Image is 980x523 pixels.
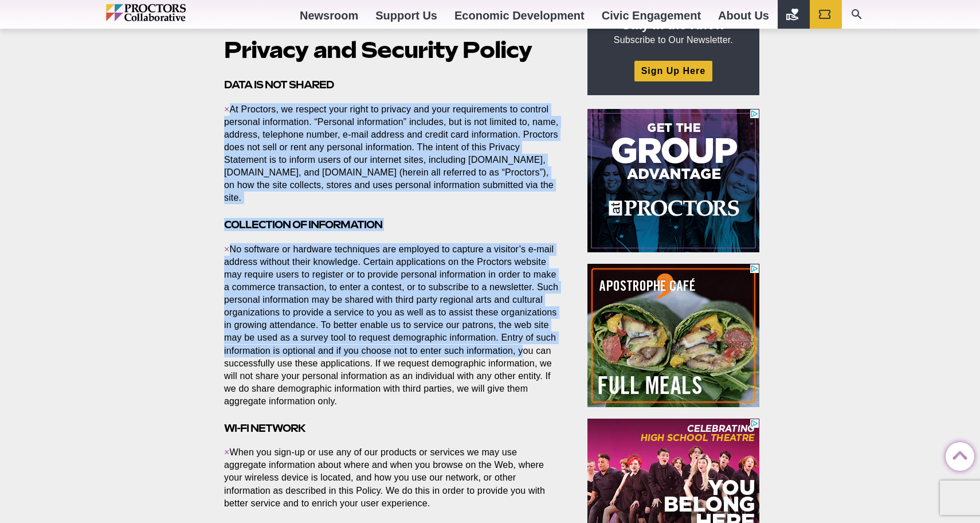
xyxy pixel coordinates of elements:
p: No software or hardware techniques are employed to capture a visitor’s e-mail address without the... [224,243,561,408]
h3: WI-FI NETWORK [224,421,561,435]
h1: Privacy and Security Policy [224,37,561,63]
h3: DATA IS NOT SHARED [224,78,561,91]
a: Back to Top [946,443,969,466]
p: Subscribe to Our Newsletter. [601,17,746,46]
iframe: Advertisement [587,109,759,252]
p: At Proctors, we respect your right to privacy and your requirements to control personal informati... [224,103,561,205]
a: × [224,104,230,114]
iframe: Advertisement [587,264,759,407]
a: × [224,244,230,254]
p: When you sign-up or use any of our products or services we may use aggregate information about wh... [224,446,561,509]
img: Proctors logo [106,4,235,21]
a: Sign Up Here [634,61,712,81]
a: × [224,447,230,457]
h3: COLLECTION OF INFORMATION [224,218,561,231]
